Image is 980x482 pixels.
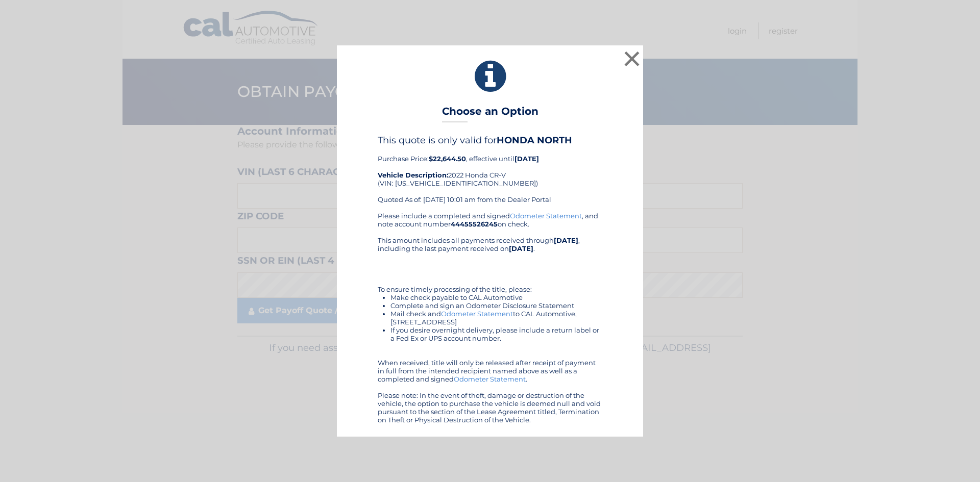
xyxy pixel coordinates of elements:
li: If you desire overnight delivery, please include a return label or a Fed Ex or UPS account number. [390,326,602,342]
li: Make check payable to CAL Automotive [390,293,602,301]
button: × [622,48,642,69]
li: Mail check and to CAL Automotive, [STREET_ADDRESS] [390,310,602,326]
b: [DATE] [554,236,578,244]
div: Purchase Price: , effective until 2022 Honda CR-V (VIN: [US_VEHICLE_IDENTIFICATION_NUMBER]) Quote... [378,135,602,211]
li: Complete and sign an Odometer Disclosure Statement [390,301,602,310]
h3: Choose an Option [442,105,538,123]
a: Odometer Statement [510,212,582,220]
b: HONDA NORTH [497,135,572,146]
a: Odometer Statement [454,375,526,383]
strong: Vehicle Description: [378,171,448,179]
div: Please include a completed and signed , and note account number on check. This amount includes al... [378,212,602,424]
b: 44455526245 [451,220,498,228]
h4: This quote is only valid for [378,135,602,146]
b: $22,644.50 [429,155,466,163]
b: [DATE] [509,244,533,252]
a: Odometer Statement [441,310,513,318]
b: [DATE] [514,155,539,163]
